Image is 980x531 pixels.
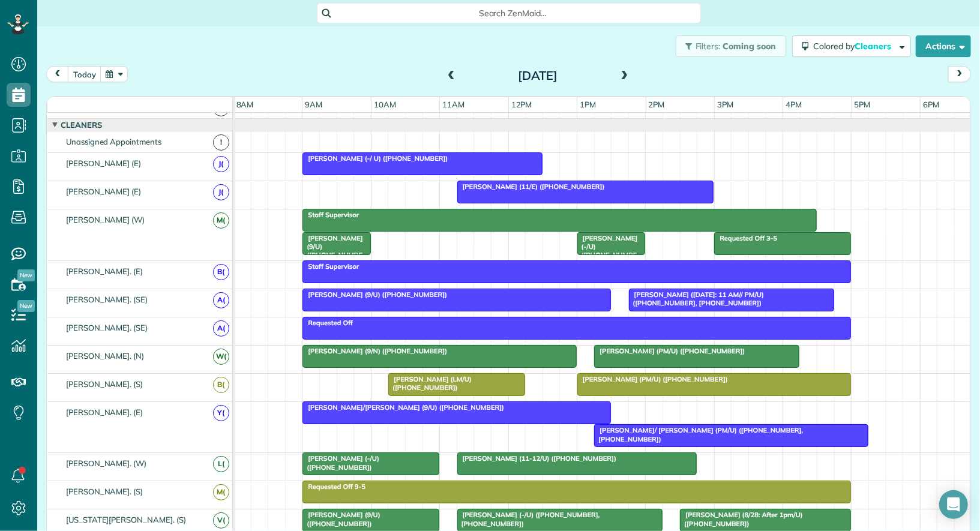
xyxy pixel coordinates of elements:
span: [PERSON_NAME] (-/U) ([PHONE_NUMBER]) [302,454,379,471]
button: Actions [916,35,971,57]
span: Filters: [696,41,721,52]
span: [PERSON_NAME] (PM/U) ([PHONE_NUMBER]) [577,375,729,383]
span: [PERSON_NAME] (11/E) ([PHONE_NUMBER]) [457,182,606,191]
span: M( [213,484,229,500]
span: 8am [234,100,256,109]
span: [PERSON_NAME]. (SE) [64,323,150,332]
span: 1pm [577,100,598,109]
div: Open Intercom Messenger [939,490,968,519]
span: 5pm [852,100,873,109]
span: [US_STATE][PERSON_NAME]. (S) [64,515,188,524]
span: 10am [371,100,398,109]
span: [PERSON_NAME]. (S) [64,487,145,496]
span: A( [213,292,229,308]
span: [PERSON_NAME] (9/U) ([PHONE_NUMBER]) [302,290,448,299]
span: New [17,269,35,281]
span: ! [213,134,229,151]
span: Requested Off 3-5 [714,234,778,242]
span: [PERSON_NAME]. (E) [64,407,145,417]
span: Staff Supervisor [302,262,359,271]
span: 9am [302,100,325,109]
span: W( [213,349,229,365]
span: [PERSON_NAME] (E) [64,187,143,196]
h2: [DATE] [463,69,613,82]
button: next [948,66,971,82]
button: prev [46,66,69,82]
span: [PERSON_NAME]/ [PERSON_NAME] (PM/U) ([PHONE_NUMBER], [PHONE_NUMBER]) [594,426,803,443]
span: Unassigned Appointments [64,137,164,146]
span: Requested Off 9-5 [302,482,366,491]
span: L( [213,456,229,472]
span: Cleaners [58,120,104,130]
span: [PERSON_NAME] (-/ U) ([PHONE_NUMBER]) [302,154,448,163]
span: B( [213,377,229,393]
span: [PERSON_NAME] (8/28: After 1pm/U) ([PHONE_NUMBER]) [679,511,802,527]
span: 12pm [509,100,535,109]
button: today [68,66,101,82]
span: [PERSON_NAME]. (SE) [64,295,150,304]
span: Requested Off [302,319,353,327]
span: [PERSON_NAME]. (S) [64,379,145,389]
span: [PERSON_NAME] (W) [64,215,147,224]
span: J( [213,184,229,200]
span: [PERSON_NAME] (-/U) ([PHONE_NUMBER], [PHONE_NUMBER]) [457,511,600,527]
span: [PERSON_NAME]. (N) [64,351,146,361]
span: [PERSON_NAME] ([DATE]: 11 AM// PM/U) ([PHONE_NUMBER], [PHONE_NUMBER]) [628,290,765,307]
span: [PERSON_NAME] (9/U) ([PHONE_NUMBER]) [302,234,363,268]
span: V( [213,512,229,529]
span: [PERSON_NAME] (-/U) ([PHONE_NUMBER]) [577,234,638,268]
span: A( [213,320,229,337]
span: B( [213,264,229,280]
span: [PERSON_NAME] (9/U) ([PHONE_NUMBER]) [302,511,380,527]
span: J( [213,156,229,172]
span: Staff Supervisor [302,211,359,219]
span: 6pm [921,100,942,109]
span: [PERSON_NAME]/[PERSON_NAME] (9/U) ([PHONE_NUMBER]) [302,403,505,412]
button: Colored byCleaners [792,35,911,57]
span: [PERSON_NAME] (E) [64,158,143,168]
span: [PERSON_NAME] (11-12/U) ([PHONE_NUMBER]) [457,454,617,463]
span: Colored by [813,41,895,52]
span: [PERSON_NAME]. (E) [64,266,145,276]
span: [PERSON_NAME]. (W) [64,458,149,468]
span: [PERSON_NAME] (LM/U) ([PHONE_NUMBER]) [388,375,472,392]
span: New [17,300,35,312]
span: 2pm [646,100,667,109]
span: M( [213,212,229,229]
span: 4pm [783,100,804,109]
span: 11am [440,100,467,109]
span: Cleaners [855,41,893,52]
span: Coming soon [723,41,777,52]
span: [PERSON_NAME] (9/N) ([PHONE_NUMBER]) [302,347,448,355]
span: 3pm [715,100,736,109]
span: Y( [213,405,229,421]
span: [PERSON_NAME] (PM/U) ([PHONE_NUMBER]) [594,347,745,355]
